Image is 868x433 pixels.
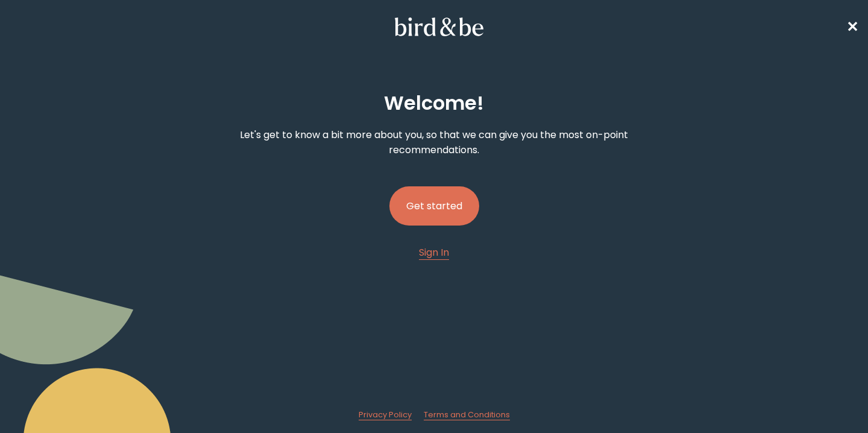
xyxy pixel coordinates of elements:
a: Terms and Conditions [424,409,510,420]
p: Let's get to know a bit more about you, so that we can give you the most on-point recommendations. [227,127,641,157]
button: Get started [389,186,479,226]
a: Privacy Policy [359,409,412,420]
iframe: Gorgias live chat messenger [808,376,856,421]
a: Sign In [419,245,449,260]
span: ✕ [846,17,858,37]
a: Get started [389,167,479,245]
span: Sign In [419,245,449,259]
a: ✕ [846,16,858,37]
h2: Welcome ! [384,89,484,118]
span: Privacy Policy [359,409,412,420]
span: Terms and Conditions [424,409,510,420]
